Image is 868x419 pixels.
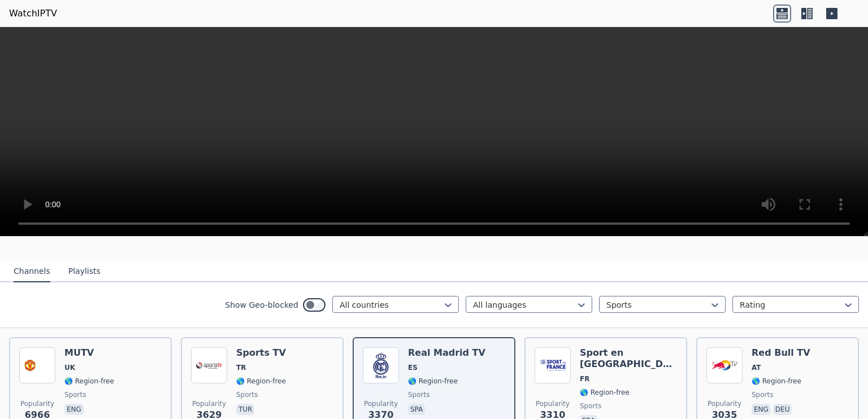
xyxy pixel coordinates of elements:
button: Channels [14,261,50,282]
span: 🌎 Region-free [236,377,286,386]
span: Popularity [192,399,226,408]
span: 🌎 Region-free [408,377,458,386]
span: Popularity [536,399,570,408]
span: sports [64,390,86,399]
p: spa [408,404,425,415]
img: Sport en France [535,347,571,383]
h6: Real Madrid TV [408,347,485,359]
p: tur [236,404,254,415]
img: Sports TV [191,347,227,383]
span: sports [236,390,258,399]
span: ES [408,363,418,372]
span: Popularity [20,399,54,408]
img: Red Bull TV [706,347,743,383]
img: MUTV [19,347,55,383]
span: Popularity [364,399,398,408]
p: deu [773,404,792,415]
span: FR [580,374,589,383]
h6: Red Bull TV [752,347,810,359]
span: sports [408,390,429,399]
span: 🌎 Region-free [580,388,630,397]
span: sports [580,401,601,411]
h6: MUTV [64,347,114,359]
p: eng [752,404,771,415]
h6: Sport en [GEOGRAPHIC_DATA] [580,347,677,370]
span: UK [64,363,75,372]
span: AT [752,363,761,372]
p: eng [64,404,84,415]
a: WatchIPTV [9,7,57,20]
span: TR [236,363,246,372]
label: Show Geo-blocked [225,299,298,311]
img: Real Madrid TV [363,347,399,383]
h6: Sports TV [236,347,286,359]
span: sports [752,390,773,399]
span: Popularity [708,399,741,408]
button: Playlists [68,261,101,282]
span: 🌎 Region-free [64,377,114,386]
span: 🌎 Region-free [752,377,801,386]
